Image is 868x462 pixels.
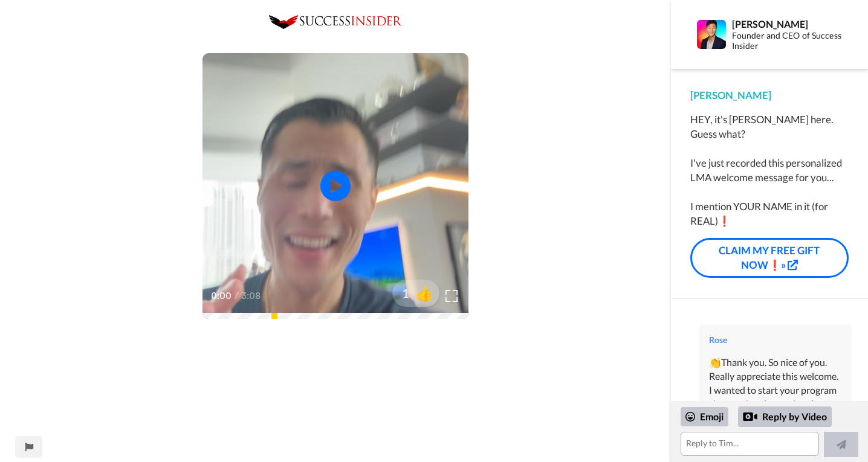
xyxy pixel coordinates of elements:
[445,290,458,302] img: Full screen
[269,15,402,29] img: 0c8b3de2-5a68-4eb7-92e8-72f868773395
[743,409,757,424] div: Reply by Video
[690,238,849,278] a: CLAIM MY FREE GIFT NOW❗»
[709,356,842,425] div: 👏Thank you. So nice of you. Really appreciate this welcome. I wanted to start your program since ...
[392,280,439,307] button: 1👍
[241,289,262,303] span: 3:08
[732,31,848,51] div: Founder and CEO of Success Insider
[681,407,728,426] div: Emoji
[732,18,848,30] div: [PERSON_NAME]
[211,289,232,303] span: 0:00
[697,20,726,49] img: Profile Image
[690,88,849,103] div: [PERSON_NAME]
[392,284,409,301] span: 1
[235,289,239,303] span: /
[409,283,439,303] span: 👍
[738,406,832,427] div: Reply by Video
[709,334,842,346] div: Rose
[690,112,849,228] div: HEY, it's [PERSON_NAME] here. Guess what? I've just recorded this personalized LMA welcome messag...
